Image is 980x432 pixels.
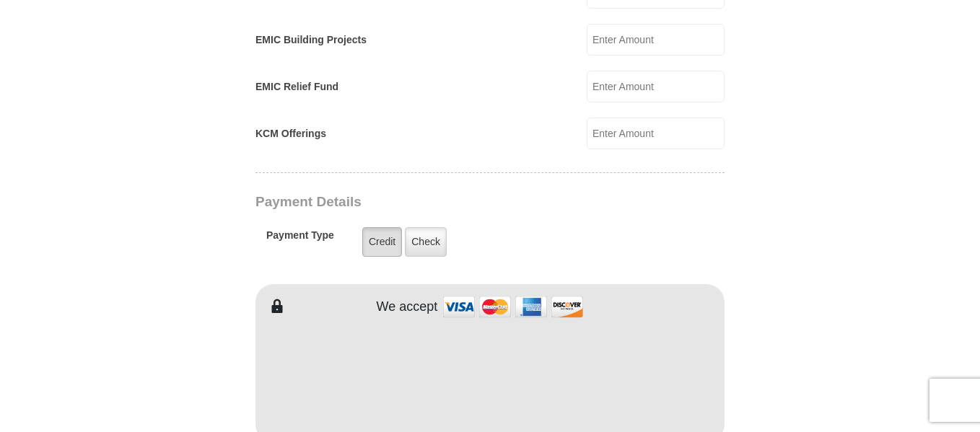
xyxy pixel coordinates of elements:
label: Check [405,227,447,257]
input: Enter Amount [587,71,725,102]
input: Enter Amount [587,118,725,149]
label: KCM Offerings [255,126,326,141]
h4: We accept [377,299,438,315]
label: EMIC Relief Fund [255,79,338,94]
label: EMIC Building Projects [255,32,367,48]
img: credit cards accepted [441,291,585,322]
input: Enter Amount [587,24,725,56]
h5: Payment Type [266,229,334,249]
h3: Payment Details [255,194,624,211]
label: Credit [362,227,402,257]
